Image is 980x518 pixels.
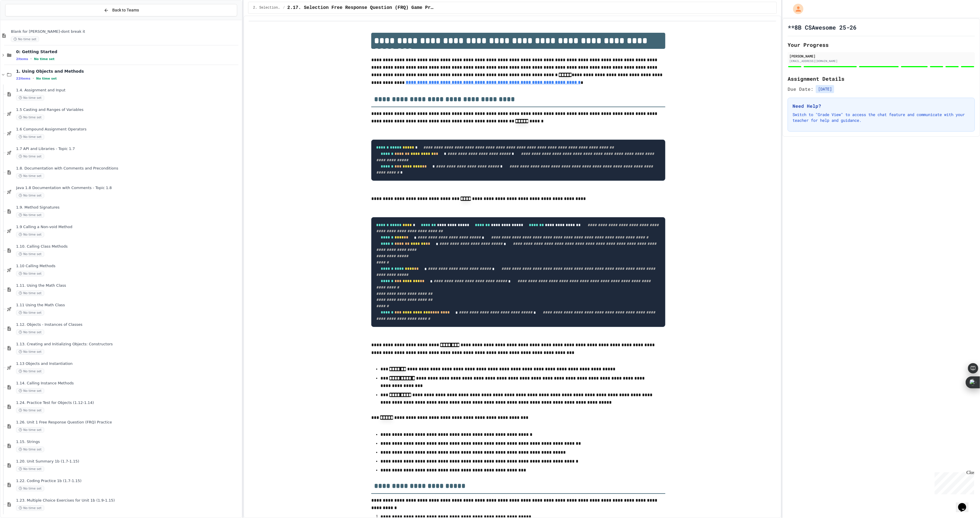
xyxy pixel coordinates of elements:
span: 1.11 Using the Math Class [16,303,241,308]
span: 0: Getting Started [16,49,241,54]
h3: Need Help? [792,103,970,109]
span: 1.6 Compound Assignment Operators [16,127,241,132]
span: No time set [16,115,44,120]
span: No time set [16,408,44,413]
span: No time set [16,330,44,335]
span: 1.4. Assignment and Input [16,88,241,93]
span: No time set [16,251,44,257]
span: 1. Using Objects and Methods [16,69,241,74]
span: No time set [16,369,44,374]
span: No time set [16,310,44,315]
span: No time set [16,486,44,491]
span: 2. Selection and Iteration [253,5,281,10]
span: 22 items [16,77,30,80]
span: • [30,57,32,61]
span: 1.7 API and Libraries - Topic 1.7 [16,147,241,151]
span: 1.12. Objects - Instances of Classes [16,322,241,327]
span: • [33,76,34,81]
span: Blank for [PERSON_NAME]-dont break it [11,29,241,34]
span: No time set [16,232,44,237]
span: No time set [16,95,44,101]
span: 2.17. Selection Free Response Question (FRQ) Game Practice (2.1-2.6) [287,4,434,11]
span: 1.14. Calling Instance Methods [16,381,241,386]
span: No time set [16,173,44,179]
span: No time set [16,505,44,511]
span: Back to Teams [112,7,139,13]
span: 1.20. Unit Summary 1b (1.7-1.15) [16,459,241,464]
span: 1.5 Casting and Ranges of Variables [16,107,241,112]
iframe: chat widget [956,495,974,512]
span: 1.10 Calling Methods [16,264,241,269]
span: 1.24. Practice Test for Objects (1.12-1.14) [16,400,241,405]
iframe: chat widget [932,470,974,494]
span: No time set [16,466,44,472]
span: No time set [16,154,44,159]
div: [EMAIL_ADDRESS][DOMAIN_NAME] [789,59,973,63]
span: 1.8. Documentation with Comments and Preconditions [16,166,241,171]
span: No time set [16,427,44,433]
span: No time set [34,57,55,61]
h1: **8B CSAwesome 25-26 [788,23,857,31]
span: 1.13. Creating and Initializing Objects: Constructors [16,342,241,347]
span: 1.22. Coding Practice 1b (1.7-1.15) [16,479,241,484]
div: Chat with us now!Close [2,2,40,36]
span: 1.11. Using the Math Class [16,283,241,288]
span: No time set [16,349,44,355]
h2: Assignment Details [788,75,975,83]
span: No time set [16,193,44,198]
span: No time set [11,36,39,42]
button: Back to Teams [5,4,237,16]
span: No time set [16,388,44,394]
span: 1.9 Calling a Non-void Method [16,225,241,230]
span: No time set [16,134,44,140]
span: 1.13 Objects and Instantiation [16,361,241,366]
p: Switch to "Grade View" to access the chat feature and communicate with your teacher for help and ... [792,112,970,123]
span: No time set [36,77,57,80]
span: No time set [16,271,44,276]
span: Java 1.8 Documentation with Comments - Topic 1.8 [16,186,241,190]
span: 1.26. Unit 1 Free Response Question (FRQ) Practice [16,420,241,425]
div: My Account [787,2,805,16]
span: Due Date: [788,86,813,93]
span: 1.15. Strings [16,440,241,444]
h2: Your Progress [788,41,975,49]
div: [PERSON_NAME] [789,53,973,59]
span: No time set [16,290,44,296]
span: 1.10. Calling Class Methods [16,244,241,249]
span: / [283,5,285,10]
span: 1.23. Multiple Choice Exercises for Unit 1b (1.9-1.15) [16,498,241,503]
span: No time set [16,447,44,452]
span: 1.9. Method Signatures [16,205,241,210]
span: [DATE] [816,85,834,93]
span: No time set [16,212,44,218]
span: 2 items [16,57,28,61]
